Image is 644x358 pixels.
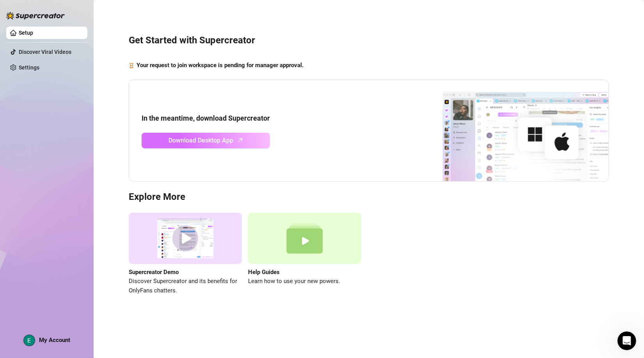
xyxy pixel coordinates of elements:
[617,331,636,350] iframe: Intercom live chat
[169,135,234,145] span: Download Desktop App
[129,34,609,47] h3: Get Started with Supercreator
[39,337,70,344] span: My Account
[129,277,242,295] span: Discover Supercreator and its benefits for OnlyFans chatters.
[19,49,71,55] a: Discover Viral Videos
[248,213,361,295] a: Help GuidesLearn how to use your new powers.
[19,30,33,36] a: Setup
[24,335,35,346] img: ACg8ocI8SSjugQYdXRBcKlvPeRWRXcADlM-4kgzRHA2JmzGUidpbTw=s96-c
[413,80,609,182] img: download app
[248,277,361,286] span: Learn how to use your new powers.
[137,62,303,69] strong: Your request to join workspace is pending for manager approval.
[6,12,65,20] img: logo-BBDzfeDw.svg
[248,213,361,264] img: help guides
[129,213,242,264] img: supercreator demo
[19,64,39,71] a: Settings
[248,269,280,276] strong: Help Guides
[129,61,134,70] span: hourglass
[129,269,179,276] strong: Supercreator Demo
[142,133,270,148] a: Download Desktop Apparrow-up
[129,213,242,295] a: Supercreator DemoDiscover Supercreator and its benefits for OnlyFans chatters.
[142,114,270,122] strong: In the meantime, download Supercreator
[129,191,609,203] h3: Explore More
[236,135,245,144] span: arrow-up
